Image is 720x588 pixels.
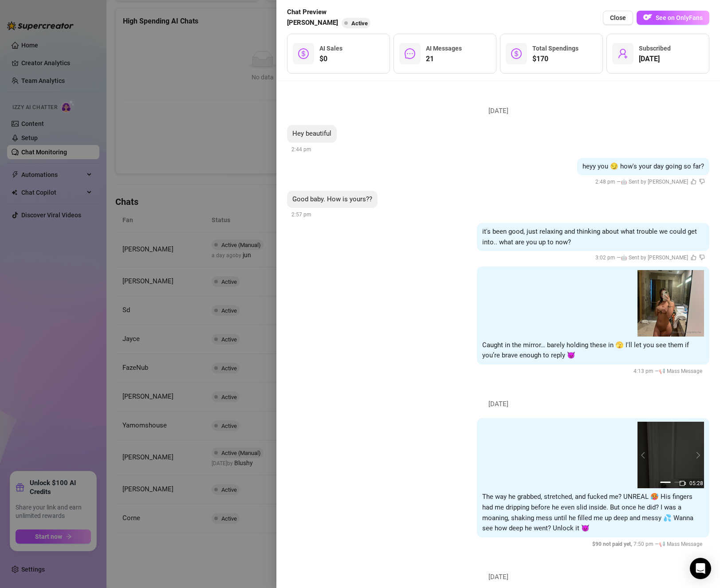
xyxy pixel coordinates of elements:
img: media [637,422,704,488]
span: 📢 Mass Message [659,368,702,374]
span: 2:57 pm [291,212,311,218]
span: it's been good, just relaxing and thinking about what trouble we could get into.. what are you up... [482,227,697,246]
img: OF [643,13,652,22]
span: AI Sales [319,45,342,52]
span: $ 90 not paid yet , [592,541,633,547]
span: Good baby. How is yours?? [292,195,372,203]
span: The way he grabbed, stretched, and fucked me? UNREAL 🥵 His fingers had me dripping before he even... [482,493,693,532]
button: next [693,451,700,459]
span: AI Messages [426,45,462,52]
span: like [691,255,696,260]
span: message [405,48,415,59]
span: [DATE] [482,572,515,583]
a: OFSee on OnlyFans [637,11,709,25]
span: 21 [426,54,462,64]
span: Close [610,14,626,21]
span: Caught in the mirror… barely holding these in 🫣 I'll let you see them if you’re brave enough to r... [482,341,689,360]
span: 4:13 pm — [633,368,705,374]
span: 7:50 pm — [592,541,705,547]
span: 2:44 pm [291,146,311,153]
span: 2:48 pm — [595,179,705,185]
span: $170 [532,54,578,64]
span: dislike [699,255,705,260]
button: OFSee on OnlyFans [637,11,709,25]
span: 3:02 pm — [595,255,705,261]
span: [DATE] [482,399,515,410]
button: Close [603,11,633,25]
span: Hey beautiful [292,129,331,137]
span: Chat Preview [287,7,374,18]
span: 🤖 Sent by [PERSON_NAME] [621,179,688,185]
span: $0 [319,54,342,64]
span: Subscribed [639,45,671,52]
span: Total Spendings [532,45,578,52]
div: Open Intercom Messenger [690,558,711,579]
span: 🤖 Sent by [PERSON_NAME] [621,255,688,261]
span: 05:28 [689,480,703,486]
span: user-add [618,48,628,59]
span: dislike [699,179,705,184]
span: [DATE] [639,54,671,64]
span: Active [351,20,368,27]
span: 📢 Mass Message [659,541,702,547]
span: video-camera [680,480,686,486]
span: [PERSON_NAME] [287,18,338,28]
span: heyy you 😏 how's your day going so far? [582,162,704,170]
span: like [691,179,696,184]
button: prev [641,451,648,459]
span: dollar [298,48,309,59]
button: 2 [674,482,681,483]
span: [DATE] [482,106,515,117]
img: media [637,270,704,337]
span: dollar [511,48,522,59]
span: See on OnlyFans [656,14,703,21]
